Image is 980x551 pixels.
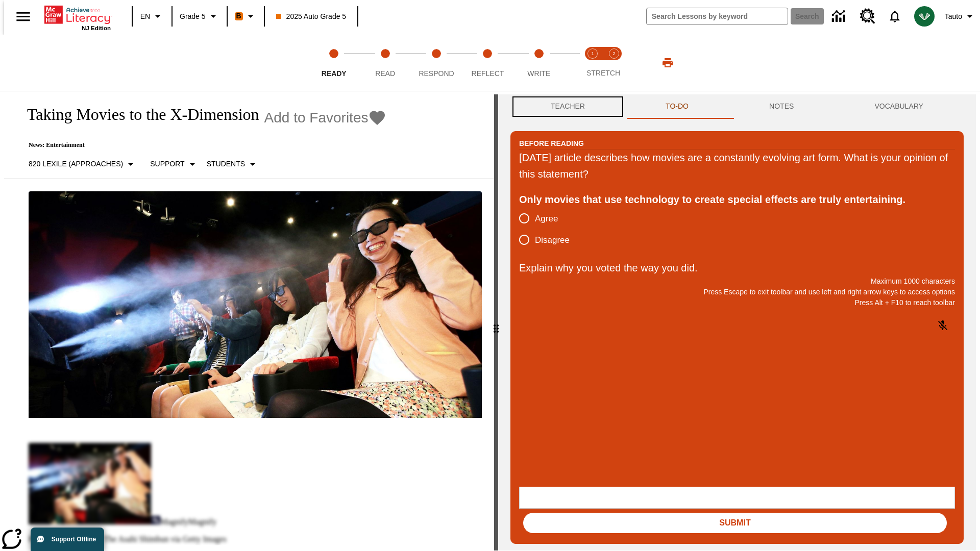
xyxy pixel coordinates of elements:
[4,94,494,545] div: reading
[519,138,584,149] h2: Before Reading
[612,51,615,56] text: 2
[207,159,245,169] p: Students
[150,159,184,169] p: Support
[82,25,111,31] span: NJ Edition
[941,7,980,26] button: Profile/Settings
[146,155,202,173] button: Scaffolds, Support
[519,287,955,297] p: Press Escape to exit toolbar and use left and right arrow keys to access options
[651,54,684,72] button: Print
[523,513,947,533] button: Submit
[236,10,241,22] span: B
[854,3,881,30] a: Resource Center, Will open in new tab
[647,8,788,24] input: search field
[24,155,141,173] button: Select Lexile, 820 Lexile (Approaches)
[519,208,578,251] div: poll
[264,109,387,127] button: Add to Favorites - Taking Movies to the X-Dimension
[914,6,935,27] img: avatar image
[231,7,261,26] button: Boost Class color is orange. Change class color
[535,234,570,247] span: Disagree
[16,105,259,124] h1: Taking Movies to the X-Dimension
[586,69,620,77] span: STRETCH
[264,110,369,126] span: Add to Favorites
[509,35,569,91] button: Write step 5 of 5
[930,313,955,338] button: Click to activate and allow voice recognition
[472,69,504,78] span: Reflect
[304,35,363,91] button: Ready step 1 of 5
[203,155,263,173] button: Select Student
[519,191,955,208] div: Only movies that use technology to create special effects are truly entertaining.
[52,536,96,543] span: Support Offline
[945,11,962,22] span: Tauto
[276,11,347,22] span: 2025 Auto Grade 5
[458,35,517,91] button: Reflect step 4 of 5
[498,94,976,550] div: activity
[527,69,550,78] span: Write
[31,528,104,551] button: Support Offline
[519,276,955,287] p: Maximum 1000 characters
[8,2,38,32] button: Open side menu
[322,69,347,78] span: Ready
[578,35,607,91] button: Stretch Read step 1 of 2
[881,3,908,30] a: Notifications
[419,69,454,78] span: Respond
[4,8,149,17] body: Explain why you voted the way you did. Maximum 1000 characters Press Alt + F10 to reach toolbar P...
[510,94,625,119] button: Teacher
[29,191,482,418] img: Panel in front of the seats sprays water mist to the happy audience at a 4DX-equipped theater.
[375,69,395,78] span: Read
[908,3,941,30] button: Select a new avatar
[510,94,964,119] div: Instructional Panel Tabs
[519,149,955,182] div: [DATE] article describes how movies are a constantly evolving art form. What is your opinion of t...
[535,212,558,226] span: Agree
[44,4,111,31] div: Home
[826,3,854,31] a: Data Center
[140,11,150,22] span: EN
[519,297,955,308] p: Press Alt + F10 to reach toolbar
[729,94,834,119] button: NOTES
[180,11,206,22] span: Grade 5
[519,260,955,276] p: Explain why you voted the way you did.
[176,7,224,26] button: Grade: Grade 5, Select a grade
[834,94,964,119] button: VOCABULARY
[29,159,123,169] p: 820 Lexile (Approaches)
[136,7,168,26] button: Language: EN, Select a language
[625,94,729,119] button: TO-DO
[16,141,386,149] p: News: Entertainment
[355,35,414,91] button: Read step 2 of 5
[591,51,594,56] text: 1
[407,35,466,91] button: Respond step 3 of 5
[494,94,498,550] div: Press Enter or Spacebar and then press right and left arrow keys to move the slider
[599,35,629,91] button: Stretch Respond step 2 of 2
